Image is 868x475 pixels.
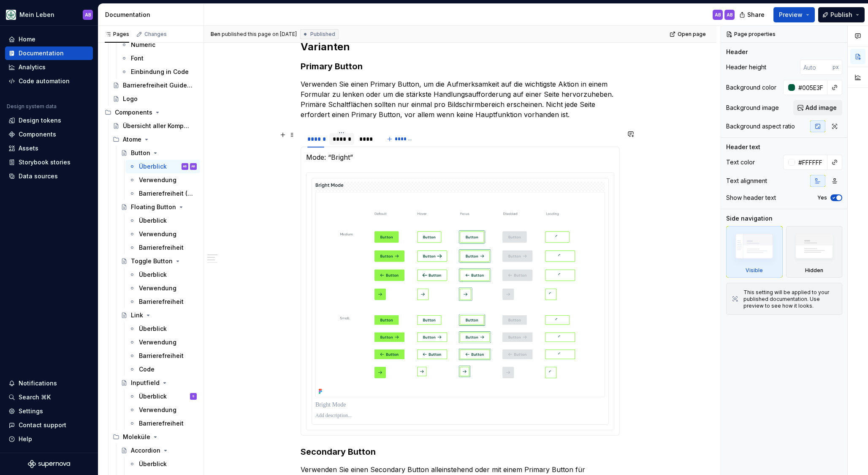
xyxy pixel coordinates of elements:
div: Pages [105,31,129,38]
span: Add image [806,104,837,112]
div: Code [139,365,155,374]
a: Verwendung [125,281,200,295]
div: Hidden [805,267,823,274]
a: Documentation [5,46,93,60]
a: Design tokens [5,114,93,127]
div: Text color [726,158,755,167]
span: Published [310,31,335,38]
button: Publish [818,7,865,22]
div: Design system data [7,103,57,110]
a: Data sources [5,169,93,183]
div: Übersicht aller Komponenten [123,122,193,130]
a: Einbindung in Code [117,65,200,79]
div: Link [131,311,143,319]
input: Auto [795,80,827,95]
div: Moleküle [123,433,150,441]
a: ÜberblickS [125,390,200,403]
div: Background aspect ratio [726,122,795,131]
div: Barrierefreiheit [139,243,184,252]
p: Verwenden Sie einen Primary Button, um die Aufmerksamkeit auf die wichtigste Aktion in einem Form... [301,79,620,120]
a: Open page [667,28,710,40]
a: Barrierefreiheit (WIP) [125,187,200,200]
div: S [192,392,195,401]
div: Data sources [19,172,58,180]
div: Analytics [19,63,46,71]
label: Yes [817,194,827,201]
div: Background color [726,83,776,92]
div: Mein Leben [19,11,54,19]
div: Überblick [139,392,167,401]
a: Verwendung [125,336,200,349]
div: Numeric [131,41,155,49]
button: Mein LebenAB [2,5,96,24]
a: Überblick [125,322,200,336]
div: Verwendung [139,406,176,414]
div: Barrierefreiheit (WIP) [139,189,195,198]
div: Moleküle [109,430,200,444]
div: published this page on [DATE] [222,31,297,38]
div: Header height [726,63,766,71]
a: Floating Button [117,200,200,214]
input: Auto [800,60,833,75]
div: AB [183,162,187,171]
a: Components [5,128,93,141]
p: Mode: “Bright” [306,152,614,162]
a: Code [125,363,200,376]
a: Barrierefreiheit [125,349,200,363]
div: Accordion [131,446,160,455]
div: Überblick [139,460,167,468]
section-item: Bright [306,152,614,430]
div: Settings [19,407,43,415]
h3: Primary Button [301,60,620,72]
h3: Secondary Button [301,446,620,458]
div: Header text [726,143,760,151]
div: This setting will be applied to your published documentation. Use preview to see how it looks. [743,289,837,309]
div: Side navigation [726,214,773,223]
button: Add image [793,100,842,115]
a: Inputfield [117,376,200,390]
div: Einbindung in Code [131,68,189,76]
span: Ben [211,31,220,38]
div: Hidden [786,226,843,278]
div: Atome [123,135,141,144]
button: Contact support [5,418,93,432]
div: Changes [144,31,167,38]
span: Publish [830,11,852,19]
button: Share [735,7,770,22]
div: Button [131,149,150,157]
div: Visible [726,226,783,278]
a: Analytics [5,60,93,74]
div: AB [715,11,721,18]
button: Notifications [5,377,93,390]
span: Open page [678,31,706,38]
input: Auto [795,155,827,170]
a: Code automation [5,74,93,88]
a: Verwendung [125,227,200,241]
a: Toggle Button [117,254,200,268]
div: Visible [746,267,763,274]
div: Background image [726,104,779,112]
div: Documentation [19,49,64,57]
span: Share [747,11,765,19]
div: Search ⌘K [19,393,51,401]
a: Barrierefreiheit [125,295,200,308]
div: Barrierefreiheit [139,298,184,306]
div: Components [101,106,200,119]
a: Button [117,146,200,160]
a: Home [5,33,93,46]
div: Überblick [139,162,167,171]
a: Assets [5,142,93,155]
a: Supernova Logo [28,460,70,468]
button: Preview [773,7,815,22]
div: Verwendung [139,176,176,184]
div: Floating Button [131,203,176,211]
a: Überblick [125,214,200,227]
div: Design tokens [19,116,61,125]
a: Überblick [125,457,200,471]
a: Barrierefreiheit [125,417,200,430]
div: Header [726,48,748,56]
a: Verwendung [125,173,200,187]
a: Font [117,52,200,65]
div: Assets [19,144,38,153]
div: Home [19,35,35,44]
